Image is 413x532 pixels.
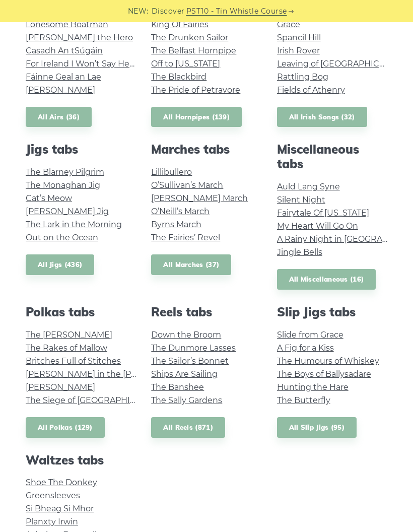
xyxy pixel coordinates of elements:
[277,269,376,290] a: All Miscellaneous (16)
[277,382,349,392] a: Hunting the Hare
[151,167,192,177] a: Lillibullero
[26,72,101,82] a: Fáinne Geal an Lae
[151,193,248,203] a: [PERSON_NAME] March
[151,180,223,190] a: O’Sullivan’s March
[26,343,107,353] a: The Rakes of Mallow
[26,59,159,69] a: For Ireland I Won’t Say Her Name
[26,167,104,177] a: The Blarney Pilgrim
[26,504,94,513] a: Si­ Bheag Si­ Mhor
[152,6,185,17] span: Discover
[151,382,204,392] a: The Banshee
[26,220,122,229] a: The Lark in the Morning
[26,207,109,216] a: [PERSON_NAME] Jig
[26,517,78,526] a: Planxty Irwin
[277,182,340,191] a: Auld Lang Syne
[26,478,97,487] a: Shoe The Donkey
[277,107,367,127] a: All Irish Songs (32)
[128,6,149,17] span: NEW:
[277,20,300,29] a: Grace
[151,107,242,127] a: All Hornpipes (139)
[151,254,231,275] a: All Marches (37)
[277,195,325,205] a: Silent Night
[151,72,206,82] a: The Blackbird
[26,491,80,500] a: Greensleeves
[277,221,358,231] a: My Heart Will Go On
[151,305,261,319] h2: Reels tabs
[277,356,379,366] a: The Humours of Whiskey
[151,59,220,69] a: Off to [US_STATE]
[277,343,334,353] a: A Fig for a Kiss
[277,417,357,438] a: All Slip Jigs (95)
[151,233,220,242] a: The Fairies’ Revel
[26,107,92,127] a: All Airs (36)
[151,417,225,438] a: All Reels (871)
[186,6,287,17] a: PST10 - Tin Whistle Course
[151,330,221,340] a: Down the Broom
[26,20,108,29] a: Lonesome Boatman
[26,395,164,405] a: The Siege of [GEOGRAPHIC_DATA]
[277,33,321,42] a: Spancil Hill
[277,46,320,55] a: Irish Rover
[151,343,236,353] a: The Dunmore Lasses
[277,330,343,340] a: Slide from Grace
[277,369,371,379] a: The Boys of Ballysadare
[26,85,95,95] a: [PERSON_NAME]
[151,46,236,55] a: The Belfast Hornpipe
[151,395,222,405] a: The Sally Gardens
[277,208,369,218] a: Fairytale Of [US_STATE]
[277,247,322,257] a: Jingle Bells
[26,142,136,157] h2: Jigs tabs
[26,369,192,379] a: [PERSON_NAME] in the [PERSON_NAME]
[26,254,94,275] a: All Jigs (436)
[26,305,136,319] h2: Polkas tabs
[151,20,209,29] a: King Of Fairies
[26,330,112,340] a: The [PERSON_NAME]
[26,233,98,242] a: Out on the Ocean
[26,180,100,190] a: The Monaghan Jig
[151,85,240,95] a: The Pride of Petravore
[151,369,218,379] a: Ships Are Sailing
[277,85,345,95] a: Fields of Athenry
[277,142,387,171] h2: Miscellaneous tabs
[26,46,103,55] a: Casadh An tSúgáin
[277,72,328,82] a: Rattling Bog
[277,395,330,405] a: The Butterfly
[26,33,133,42] a: [PERSON_NAME] the Hero
[151,207,210,216] a: O’Neill’s March
[151,220,201,229] a: Byrns March
[26,193,72,203] a: Cat’s Meow
[26,417,105,438] a: All Polkas (129)
[277,59,407,69] a: Leaving of [GEOGRAPHIC_DATA]
[151,142,261,157] h2: Marches tabs
[277,305,387,319] h2: Slip Jigs tabs
[26,356,121,366] a: Britches Full of Stitches
[26,453,136,468] h2: Waltzes tabs
[26,382,95,392] a: [PERSON_NAME]
[151,356,229,366] a: The Sailor’s Bonnet
[151,33,228,42] a: The Drunken Sailor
